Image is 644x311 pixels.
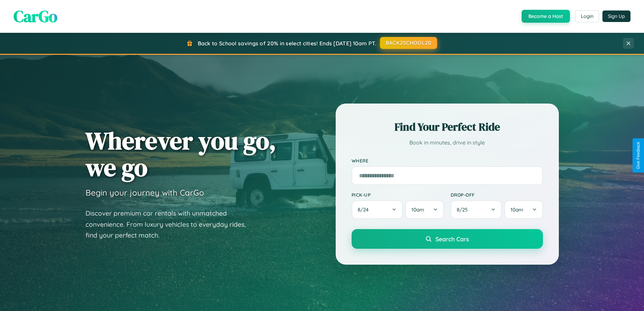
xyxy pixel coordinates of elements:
span: 8 / 24 [358,206,372,213]
h1: Wherever you go, we go [86,127,276,181]
button: Sign Up [602,10,630,22]
h3: Begin your journey with CarGo [86,187,204,198]
h2: Find Your Perfect Ride [352,119,543,134]
button: 10am [405,200,444,219]
button: BACK2SCHOOL20 [380,37,437,49]
span: 10am [411,206,424,213]
label: Pick-up [352,192,444,198]
div: Give Feedback [636,142,641,169]
button: 8/25 [451,200,502,219]
p: Discover premium car rentals with unmatched convenience. From luxury vehicles to everyday rides, ... [86,208,255,241]
button: Login [575,10,599,22]
button: Search Cars [352,229,543,249]
button: Become a Host [522,10,570,23]
span: Search Cars [435,235,469,243]
label: Drop-off [451,192,543,198]
button: 8/24 [352,200,403,219]
span: 10am [510,206,523,213]
span: Back to School savings of 20% in select cities! Ends [DATE] 10am PT. [198,40,376,47]
p: Book in minutes, drive in style [352,138,543,148]
span: 8 / 25 [457,206,471,213]
label: Where [352,158,543,163]
button: 10am [504,200,543,219]
span: CarGo [14,5,57,27]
